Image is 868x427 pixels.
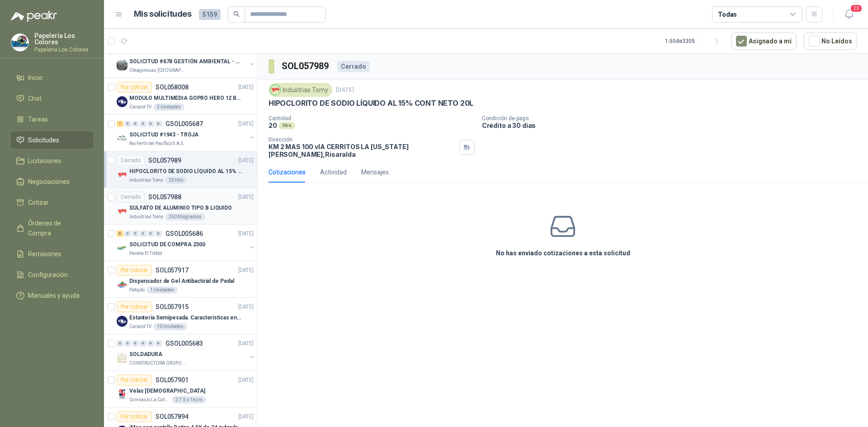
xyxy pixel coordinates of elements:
div: Industrias Tomy [269,83,332,97]
p: GSOL005688 [165,47,203,54]
a: Remisiones [11,245,93,263]
span: Solicitudes [28,135,59,145]
div: 0 [132,230,139,237]
p: Crédito a 30 días [482,122,864,129]
img: Company Logo [117,352,127,363]
a: Configuración [11,266,93,283]
div: 0 [155,340,162,347]
a: 6 0 0 0 0 0 GSOL005686[DATE] Company LogoSOLICITUD DE COMPRA 2300Panela El Trébol [117,228,255,257]
p: [DATE] [238,120,254,128]
img: Company Logo [117,243,127,253]
img: Company Logo [11,34,28,51]
div: 0 [132,121,139,127]
p: SOLICITUD #678 GESTIÓN AMBIENTAL - TUMACO [129,57,242,66]
p: CONSTRUCTORA GRUPO FIP [129,360,186,367]
p: [DATE] [238,303,254,311]
p: MODULO MULTIMEDIA GOPRO HERO 12 BLACK [129,94,242,103]
p: [DATE] [238,193,254,202]
button: 20 [841,6,857,23]
div: 2 Unidades [153,103,184,111]
span: Inicio [28,73,42,83]
p: Estantería Semipesada. Características en el adjunto [129,314,242,322]
a: Órdenes de Compra [11,215,93,242]
a: Manuales y ayuda [11,287,93,304]
a: Tareas [11,111,93,128]
div: Cerrado [117,192,145,202]
p: SOL057988 [148,194,181,200]
p: Panela El Trébol [129,250,162,257]
button: Asignado a mi [731,33,797,50]
p: Dirección [269,136,456,143]
p: SOL058008 [156,84,189,90]
p: SOL057989 [148,157,181,164]
a: Chat [11,90,93,107]
div: Por cotizar [117,301,152,312]
a: Negociaciones [11,173,93,190]
p: GSOL005683 [165,340,203,347]
div: 0 [140,230,146,237]
p: Oleaginosas [GEOGRAPHIC_DATA][PERSON_NAME] [129,67,186,74]
p: SOLDADURA [129,350,162,359]
span: Cotizar [28,197,49,207]
p: [DATE] [238,376,254,385]
p: Velas [DEMOGRAPHIC_DATA] [129,387,205,395]
div: 0 [124,230,131,237]
span: Chat [28,94,42,103]
p: SOL057915 [156,304,189,310]
img: Company Logo [117,169,127,180]
div: Por cotizar [117,265,152,276]
a: CerradoSOL057989[DATE] Company LogoHIPOCLORITO DE SODIO LÍQUIDO AL 15% CONT NETO 20LIndustrias To... [104,151,257,188]
div: litro [279,122,295,129]
div: 0 [140,340,146,347]
div: 2 7.5 x 16 cm [172,396,206,404]
p: Cantidad [269,115,475,122]
div: Actividad [320,167,347,177]
p: Industrias Tomy [129,177,163,184]
span: Tareas [28,114,48,124]
img: Company Logo [117,389,127,400]
div: 20 litro [165,177,187,184]
p: Papelería Los Colores [34,33,93,45]
div: 0 [155,230,162,237]
div: 1 [117,121,123,127]
div: 1 Unidades [146,286,178,294]
a: Por cotizarSOL057915[DATE] Company LogoEstantería Semipesada. Características en el adjuntoCaraco... [104,298,257,334]
img: Company Logo [117,206,127,217]
h1: Mis solicitudes [134,8,192,21]
div: 10 Unidades [153,323,187,330]
p: Condición de pago [482,115,864,122]
p: GSOL005686 [165,230,203,237]
img: Company Logo [270,85,280,95]
span: Órdenes de Compra [28,218,85,238]
img: Logo peakr [11,11,57,22]
div: 0 [124,340,131,347]
div: Todas [718,9,737,19]
div: 0 [117,340,123,347]
p: Patojito [129,286,145,294]
p: HIPOCLORITO DE SODIO LÍQUIDO AL 15% CONT NETO 20L [129,167,242,176]
span: Negociaciones [28,177,70,187]
div: 250 Kilogramos [165,213,205,221]
p: [DATE] [238,413,254,421]
p: SOLICITUD #1943 - TROJA [129,131,198,139]
img: Company Logo [117,96,127,107]
div: Cerrado [117,155,145,166]
p: SOL057901 [156,377,189,383]
div: Por cotizar [117,82,152,93]
p: Dispensador de Gel Antibactirial de Pedal [129,277,234,286]
span: search [233,11,240,17]
div: 0 [132,340,139,347]
a: Por cotizarSOL057917[DATE] Company LogoDispensador de Gel Antibactirial de PedalPatojito1 Unidades [104,261,257,298]
p: HIPOCLORITO DE SODIO LÍQUIDO AL 15% CONT NETO 20L [269,99,473,108]
div: Por cotizar [117,375,152,385]
p: Papeleria Los Colores [34,47,93,52]
div: 0 [140,121,146,127]
p: Caracol TV [129,323,151,330]
div: Por cotizar [117,411,152,422]
p: SOL057917 [156,267,189,273]
p: [DATE] [238,83,254,92]
span: 5159 [199,9,221,20]
a: Cotizar [11,194,93,211]
button: No Leídos [804,33,857,50]
span: Remisiones [28,249,61,259]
